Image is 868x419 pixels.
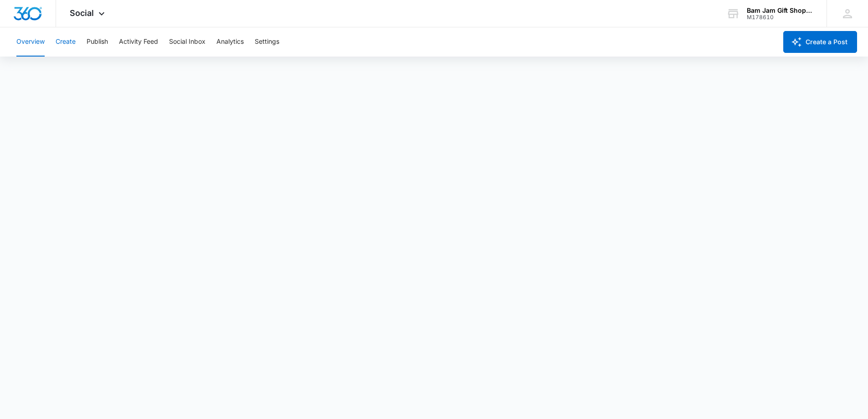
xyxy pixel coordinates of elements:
button: Social Inbox [169,27,205,57]
button: Overview [16,27,45,57]
span: Social [70,8,94,18]
button: Analytics [216,27,244,57]
button: Create a Post [783,31,857,53]
div: account id [747,14,813,21]
button: Settings [255,27,279,57]
button: Activity Feed [119,27,158,57]
button: Publish [87,27,108,57]
div: account name [747,7,813,14]
button: Create [56,27,76,57]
